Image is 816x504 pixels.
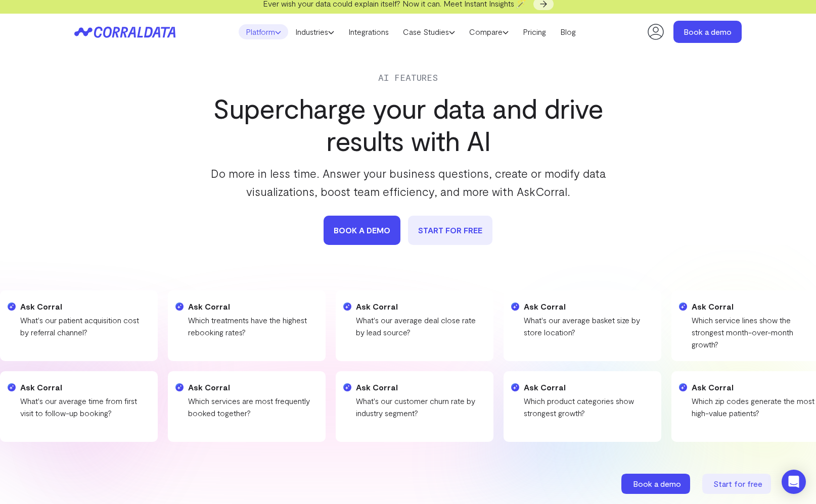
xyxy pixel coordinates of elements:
h4: Ask Corral [367,381,494,393]
p: What's our average deal close rate by lead source? [355,314,482,338]
p: What's our customer acquisition cost trend over time? [31,395,159,419]
h4: Ask Corral [355,300,482,313]
a: Case Studies [396,24,462,39]
a: Pricing [516,24,553,39]
p: What's our inventory turnover rate by category? [535,395,662,419]
div: Open Intercom Messenger [782,470,806,494]
a: Integrations [341,24,396,39]
p: Do more in less time. Answer your business questions, create or modify data visualizations, boost... [202,164,614,200]
h4: Ask Corral [199,381,327,393]
h4: Ask Corral [535,381,662,393]
a: Blog [553,24,583,39]
a: Industries [288,24,341,39]
p: What's our average basket size by store location? [523,314,650,338]
h4: Ask Corral [187,300,314,313]
h1: Supercharge your data and drive results with AI [202,92,614,157]
h4: Ask Corral [31,381,159,393]
a: book a demo [324,216,400,245]
a: Compare [462,24,516,39]
a: Book a demo [673,21,742,43]
p: Which treatments have the highest rebooking rates? [187,314,314,338]
p: What's our sales cycle duration by product type? [367,395,494,419]
h4: Ask Corral [523,300,650,313]
a: START FOR FREE [408,216,492,245]
h4: Ask Corral [19,300,147,313]
p: Which treatment packages drive highest revenue? [199,395,327,419]
a: Book a demo [621,474,692,494]
a: Start for free [702,474,773,494]
div: AI Features [202,70,614,84]
span: Start for free [713,479,762,488]
p: What's our patient acquisition cost by referral channel? [19,314,147,338]
span: Book a demo [633,479,681,488]
a: Platform [239,24,288,39]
